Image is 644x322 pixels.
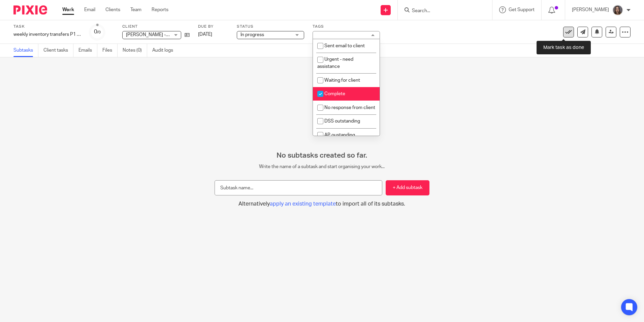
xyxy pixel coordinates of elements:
label: Due by [198,24,228,29]
span: Urgent - need assistance [317,57,353,69]
input: Search [411,8,472,14]
p: [PERSON_NAME] [572,6,609,13]
p: Write the name of a subtask and start organising your work... [215,163,429,170]
a: Reports [152,6,168,13]
span: [DATE] [198,32,212,37]
a: Emails [78,44,97,57]
a: Email [84,6,95,13]
span: Waiting for client [324,78,360,83]
span: [PERSON_NAME] - Your [PERSON_NAME] LLC [126,32,224,37]
span: Get Support [509,7,535,12]
span: Complete [324,91,345,96]
a: Files [102,44,118,57]
img: Pixie [13,5,47,15]
a: Subtasks [13,44,38,57]
label: Status [237,24,304,29]
span: No response from client [324,105,375,110]
span: In progress [240,32,264,37]
h2: No subtasks created so far. [215,151,429,160]
span: Sent email to client [324,44,365,48]
label: Client [122,24,190,29]
small: /0 [97,30,101,34]
a: Audit logs [152,44,178,57]
a: Work [62,6,74,13]
label: Tags [313,24,380,29]
button: + Add subtask [386,180,429,195]
span: apply an existing template [270,201,336,207]
span: AP oustanding [324,133,355,137]
div: 0 [94,28,101,36]
a: Client tasks [43,44,73,57]
a: Notes (0) [123,44,147,57]
label: Task [13,24,81,29]
input: Subtask name... [215,180,382,195]
img: 20240425_114559.jpg [612,5,623,16]
a: Clients [105,6,120,13]
div: weekly inventory transfers P1 to P6 [13,31,81,38]
span: DSS outstanding [324,119,360,124]
button: Alternativelyapply an existing templateto import all of its subtasks. [215,200,429,208]
a: Team [130,6,141,13]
